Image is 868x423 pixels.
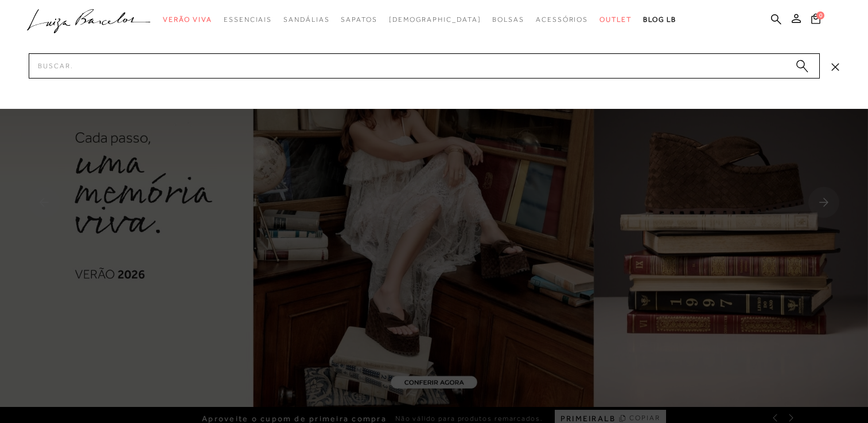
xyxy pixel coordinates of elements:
span: [DEMOGRAPHIC_DATA] [389,15,481,23]
span: Outlet [600,15,632,23]
a: categoryNavScreenReaderText [492,9,524,30]
a: categoryNavScreenReaderText [536,9,588,30]
span: Bolsas [492,15,524,23]
span: Verão Viva [163,15,212,23]
span: Sandálias [283,15,329,23]
span: Acessórios [536,15,588,23]
a: categoryNavScreenReaderText [163,9,212,30]
a: categoryNavScreenReaderText [600,9,632,30]
a: categoryNavScreenReaderText [283,9,329,30]
a: categoryNavScreenReaderText [341,9,377,30]
span: BLOG LB [643,15,676,23]
a: categoryNavScreenReaderText [224,9,272,30]
a: noSubCategoriesText [389,9,481,30]
button: 0 [808,13,824,28]
span: Essenciais [224,15,272,23]
a: BLOG LB [643,9,676,30]
span: Sapatos [341,15,377,23]
input: Buscar. [29,53,820,79]
span: 0 [816,11,824,19]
